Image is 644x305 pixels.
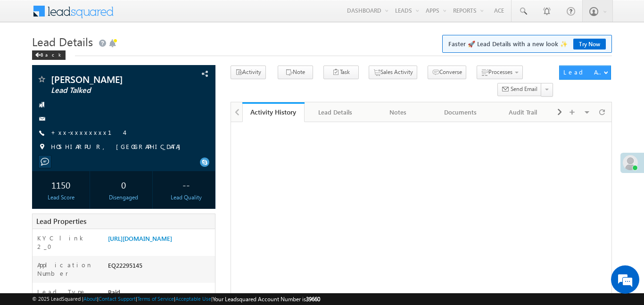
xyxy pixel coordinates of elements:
div: 0 [97,176,150,193]
a: About [83,296,97,302]
div: Lead Score [34,193,87,202]
span: Processes [488,68,512,75]
div: Lead Details [312,107,358,118]
div: Activity History [249,107,297,116]
a: Back [32,50,70,58]
a: Activity History [242,102,305,122]
span: HOSHIARPUR, [GEOGRAPHIC_DATA] [51,142,185,152]
a: Documents [429,102,492,122]
span: 39660 [306,296,320,303]
div: Audit Trail [499,107,545,118]
a: Contact Support [99,296,136,302]
a: Try Now [573,39,606,49]
button: Activity [231,66,266,79]
span: Faster 🚀 Lead Details with a new look ✨ [448,39,606,49]
label: KYC link 2_0 [37,234,99,251]
a: Lead Details [305,102,367,122]
div: Disengaged [97,193,150,202]
span: © 2025 LeadSquared | | | | | [32,295,320,304]
button: Task [323,66,359,79]
span: Lead Talked [51,86,164,95]
a: [URL][DOMAIN_NAME] [108,234,172,242]
label: Application Number [37,261,99,278]
span: [PERSON_NAME] [51,74,164,84]
span: Your Leadsquared Account Number is [213,296,320,303]
div: 1150 [34,176,87,193]
div: Documents [437,107,483,118]
button: Processes [477,66,523,79]
a: +xx-xxxxxxxx14 [51,128,124,136]
button: Sales Activity [369,66,417,79]
button: Lead Actions [559,66,611,80]
div: Back [32,50,66,60]
span: Lead Properties [36,216,86,226]
span: Send Email [511,85,537,93]
button: Converse [428,66,466,79]
div: Paid [106,288,215,301]
a: Terms of Service [137,296,174,302]
a: Audit Trail [492,102,554,122]
button: Note [278,66,313,79]
a: Acceptable Use [175,296,211,302]
span: Lead Details [32,34,93,49]
div: EQ22295145 [106,261,215,274]
div: -- [160,176,213,193]
label: Lead Type [37,288,86,296]
a: Notes [367,102,429,122]
div: Lead Quality [160,193,213,202]
div: Lead Actions [563,68,603,76]
button: Send Email [497,83,542,97]
div: Notes [375,107,421,118]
